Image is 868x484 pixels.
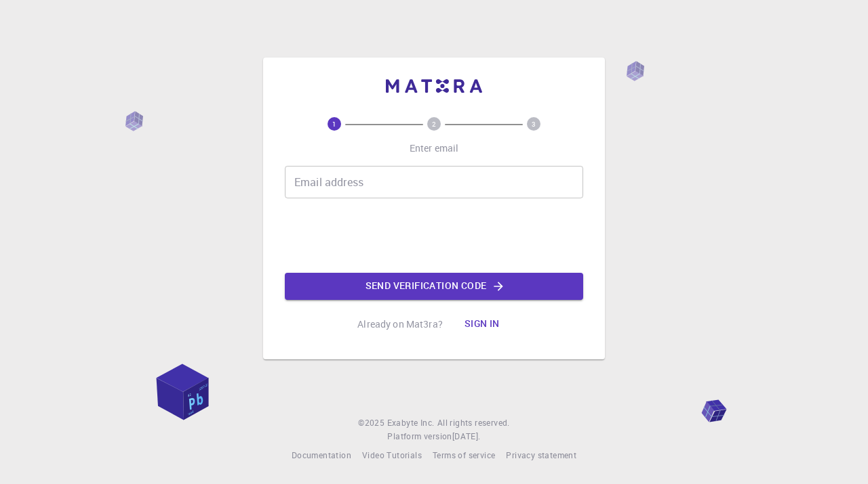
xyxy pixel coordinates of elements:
span: Video Tutorials [362,449,422,460]
iframe: reCAPTCHA [331,209,537,262]
span: Platform version [387,430,452,443]
span: Terms of service [433,449,495,460]
button: Sign in [454,311,511,338]
text: 2 [432,119,436,129]
a: [DATE]. [452,430,481,443]
p: Enter email [410,141,459,155]
a: Documentation [292,449,351,462]
button: Send verification code [285,273,583,300]
span: © 2025 [358,416,387,430]
a: Exabyte Inc. [387,416,435,430]
span: [DATE] . [452,431,481,441]
a: Video Tutorials [362,449,422,462]
text: 3 [532,119,536,129]
span: Documentation [292,449,351,460]
a: Privacy statement [506,449,576,462]
text: 1 [332,119,336,129]
span: Privacy statement [506,449,576,460]
span: All rights reserved. [437,416,510,430]
span: Exabyte Inc. [387,417,435,428]
a: Terms of service [433,449,495,462]
p: Already on Mat3ra? [357,317,443,331]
